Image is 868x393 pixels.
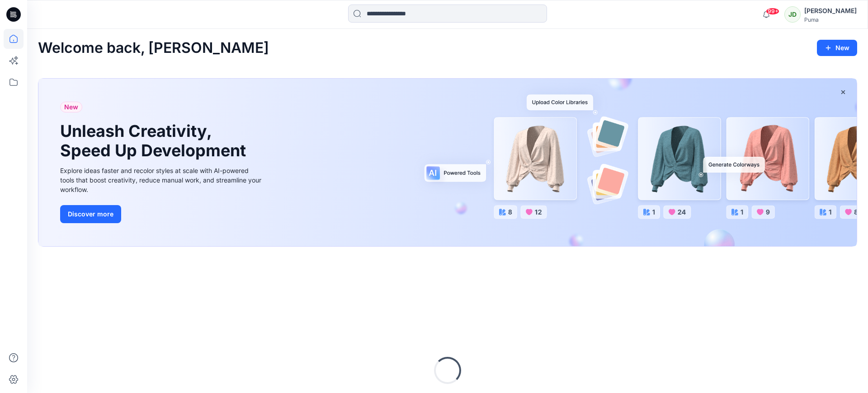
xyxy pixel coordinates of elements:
h2: Welcome back, [PERSON_NAME] [38,40,269,56]
span: 99+ [766,8,779,15]
div: JD [784,6,801,23]
span: New [64,102,78,112]
a: Discover more [60,205,264,223]
div: Explore ideas faster and recolor styles at scale with AI-powered tools that boost creativity, red... [60,166,264,194]
button: Discover more [60,205,121,223]
h1: Unleash Creativity, Speed Up Development [60,122,250,160]
div: [PERSON_NAME] [804,5,857,16]
button: New [817,40,857,56]
div: Puma [804,16,857,23]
